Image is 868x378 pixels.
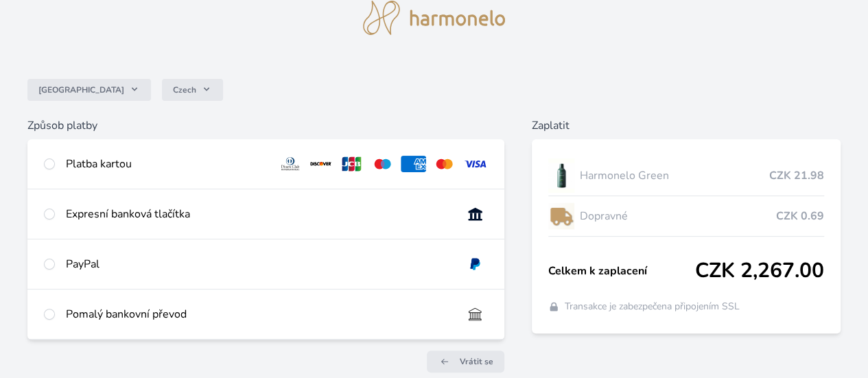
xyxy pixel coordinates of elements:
a: Vrátit se [427,351,504,373]
h6: Způsob platby [27,117,504,134]
img: logo.svg [363,1,506,35]
button: [GEOGRAPHIC_DATA] [27,79,151,101]
img: onlineBanking_CZ.svg [462,206,488,222]
h6: Zaplatit [532,117,841,134]
span: Dopravné [580,208,776,224]
img: paypal.svg [462,256,488,272]
div: Expresní banková tlačítka [66,206,451,222]
img: bankTransfer_IBAN.svg [462,306,488,322]
span: Czech [173,84,196,95]
div: Platba kartou [66,156,267,172]
span: Transakce je zabezpečena připojením SSL [565,300,740,314]
img: mc.svg [432,156,457,172]
img: visa.svg [462,156,488,172]
span: Harmonelo Green [580,167,769,184]
button: Czech [162,79,223,101]
img: discover.svg [308,156,333,172]
img: amex.svg [401,156,426,172]
span: CZK 21.98 [769,167,824,184]
img: delivery-lo.png [548,199,574,233]
div: Pomalý bankovní převod [66,306,451,322]
span: CZK 2,267.00 [695,259,824,283]
span: Vrátit se [460,356,493,367]
span: CZK 0.69 [776,208,824,224]
span: [GEOGRAPHIC_DATA] [38,84,124,95]
img: maestro.svg [370,156,395,172]
img: CLEAN_GREEN_se_stinem_x-lo.jpg [548,158,574,193]
img: jcb.svg [339,156,364,172]
div: PayPal [66,256,451,272]
span: Celkem k zaplacení [548,263,695,279]
img: diners.svg [278,156,303,172]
